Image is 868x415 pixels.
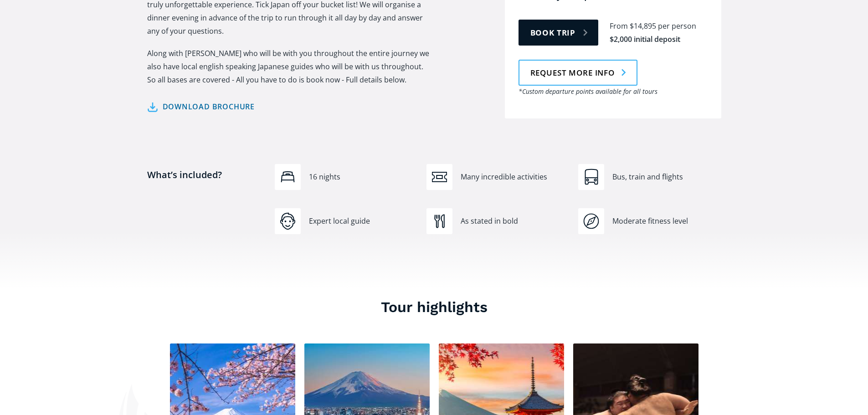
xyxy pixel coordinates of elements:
a: Download brochure [147,100,255,113]
p: Along with [PERSON_NAME] who will be with you throughout the entire journey we also have local en... [147,47,430,87]
h3: Tour highlights [147,298,721,316]
div: From [610,21,628,31]
div: $14,895 [630,21,656,31]
a: Book trip [519,20,599,46]
a: Request more info [519,60,637,86]
div: Expert local guide [309,216,417,226]
div: 16 nights [309,172,417,182]
div: per person [658,21,696,31]
div: Bus, train and flights [612,172,721,182]
div: Many incredible activities [461,172,569,182]
div: initial deposit [634,34,680,45]
div: $2,000 [610,34,632,45]
div: As stated in bold [461,216,569,226]
h4: What’s included? [147,169,266,216]
em: *Custom departure points available for all tours [519,87,657,96]
div: Moderate fitness level [612,216,721,226]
